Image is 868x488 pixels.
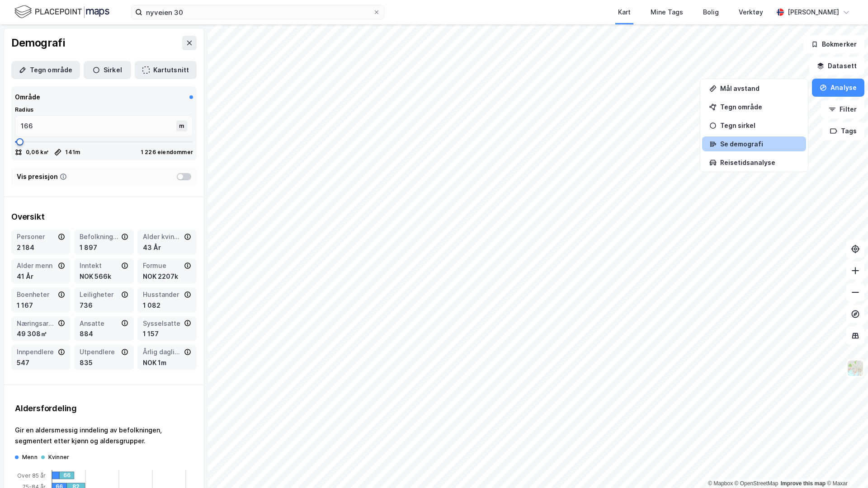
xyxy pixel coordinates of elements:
img: logo.f888ab2527a4732fd821a326f86c7f29.svg [14,4,109,20]
input: Søk på adresse, matrikkel, gårdeiere, leietakere eller personer [142,5,373,19]
button: Datasett [809,57,864,75]
div: Verktøy [739,7,763,18]
div: Sysselsatte [143,318,182,329]
div: Formue [143,260,182,271]
div: Alder menn [17,260,56,271]
div: Ansatte [80,318,119,329]
div: Boenheter [17,289,56,300]
div: Inntekt [80,260,119,271]
div: Tegn område [720,103,799,111]
a: Improve this map [781,480,826,487]
button: Filter [821,100,864,118]
div: 49 308㎡ [17,328,65,339]
div: m [176,121,187,131]
div: 66 [63,472,78,479]
div: Husstander [143,289,182,300]
div: Vis presisjon [17,171,58,182]
div: Næringsareal [17,318,56,329]
div: NOK 566k [80,271,128,282]
div: 736 [80,300,128,311]
div: 2 184 [17,242,65,253]
div: Årlig dagligvareforbruk [143,347,182,357]
div: Alder kvinner [143,231,182,242]
div: Bolig [703,7,719,18]
div: Leiligheter [80,289,119,300]
div: 1 226 eiendommer [141,149,193,156]
div: Radius [15,106,193,113]
button: Kartutsnitt [135,61,197,79]
div: Mål avstand [720,84,799,92]
div: Menn [22,454,38,461]
div: Tegn sirkel [720,122,799,129]
div: Kart [618,7,631,18]
img: Z [847,360,864,377]
div: Aldersfordeling [15,403,193,414]
div: Kvinner [48,454,69,461]
div: 1 167 [17,300,65,311]
div: [PERSON_NAME] [788,7,839,18]
div: Gir en aldersmessig inndeling av befolkningen, segmentert etter kjønn og aldersgrupper. [15,425,193,446]
a: Mapbox [708,480,733,487]
input: m [15,116,178,136]
div: Oversikt [11,211,197,222]
div: Se demografi [720,140,799,148]
div: Befolkning dagtid [80,231,119,242]
div: 43 År [143,242,191,253]
div: NOK 1m [143,357,191,368]
div: 0,06 k㎡ [26,149,49,156]
div: 884 [80,328,128,339]
div: Innpendlere [17,347,56,357]
div: 41 År [17,271,65,282]
div: Kontrollprogram for chat [823,445,868,488]
div: 1 157 [143,328,191,339]
button: Tags [822,122,864,140]
div: Utpendlere [80,347,119,357]
div: Demografi [11,36,65,50]
div: Mine Tags [651,7,683,18]
div: 835 [80,357,128,368]
div: 1 897 [80,242,128,253]
tspan: Over 85 år [17,472,46,479]
button: Sirkel [84,61,131,79]
button: Bokmerker [803,35,864,53]
div: 547 [17,357,65,368]
iframe: Chat Widget [823,445,868,488]
div: NOK 2207k [143,271,191,282]
div: 141 m [65,149,80,156]
div: 1 082 [143,300,191,311]
a: OpenStreetMap [735,480,778,487]
div: Reisetidsanalyse [720,159,799,166]
div: Område [15,92,40,103]
button: Analyse [812,79,864,97]
div: Personer [17,231,56,242]
button: Tegn område [11,61,80,79]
